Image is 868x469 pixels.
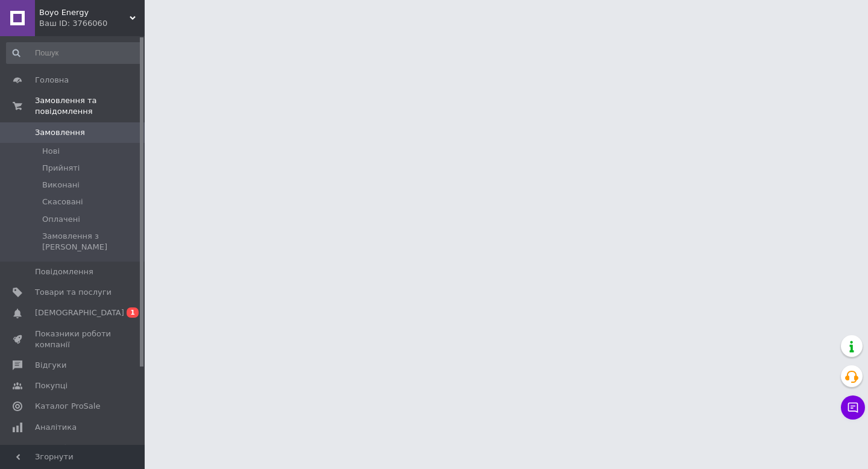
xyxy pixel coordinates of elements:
[35,401,100,412] span: Каталог ProSale
[35,422,77,433] span: Аналітика
[35,380,68,391] span: Покупці
[35,95,145,117] span: Замовлення та повідомлення
[35,287,112,298] span: Товари та послуги
[39,18,145,29] div: Ваш ID: 3766060
[35,329,112,350] span: Показники роботи компанії
[42,163,80,174] span: Прийняті
[42,231,141,253] span: Замовлення з [PERSON_NAME]
[841,395,865,420] button: Чат з покупцем
[42,214,80,225] span: Оплачені
[35,127,85,138] span: Замовлення
[35,266,93,277] span: Повідомлення
[127,307,139,318] span: 1
[39,7,130,18] span: Boyo Energy
[35,442,112,464] span: Управління сайтом
[42,146,60,157] span: Нові
[35,307,124,318] span: [DEMOGRAPHIC_DATA]
[35,360,66,371] span: Відгуки
[42,180,80,190] span: Виконані
[42,197,83,207] span: Скасовані
[35,75,69,86] span: Головна
[6,42,142,64] input: Пошук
